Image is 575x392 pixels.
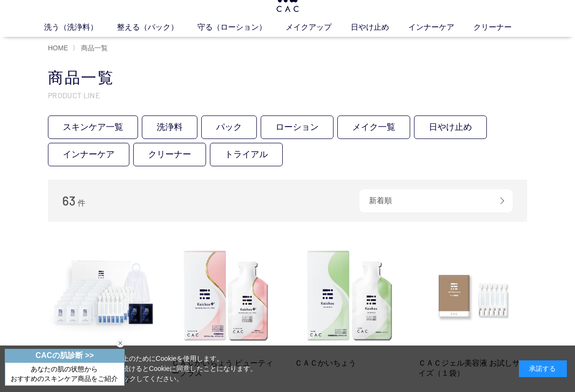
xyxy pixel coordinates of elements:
[210,143,283,166] a: トライアル
[337,115,410,139] a: メイク一覧
[117,22,197,33] a: 整える（パック）
[48,44,68,52] a: HOME
[142,115,197,139] a: 洗浄料
[418,241,528,350] img: ＣＡＣジェル美容液 お試しサイズ（１袋）
[48,241,157,350] img: ＣＡＣトライアルセット
[359,189,513,212] div: 新着順
[414,115,487,139] a: 日やけ止め
[197,22,286,33] a: 守る（ローション）
[79,44,108,52] a: 商品一覧
[172,241,281,350] img: ＣＡＣかいちょう ビューティープラス
[78,199,85,207] span: 件
[201,115,257,139] a: パック
[408,22,473,33] a: インナーケア
[48,68,527,88] h1: 商品一覧
[48,115,138,139] a: スキンケア一覧
[351,22,408,33] a: 日やけ止め
[48,90,527,100] p: PRODUCT LINE
[286,22,351,33] a: メイクアップ
[133,143,206,166] a: クリーナー
[8,354,257,384] div: 当サイトでは、お客様へのサービス向上のためにCookieを使用します。 「承諾する」をクリックするか閲覧を続けるとCookieに同意したことになります。 詳細はこちらの をクリックしてください。
[473,22,531,33] a: クリーナー
[72,44,110,53] li: 〉
[81,44,108,52] span: 商品一覧
[44,22,117,33] a: 洗う（洗浄料）
[48,143,129,166] a: インナーケア
[295,241,404,350] img: ＣＡＣかいちょう
[62,193,76,208] span: 63
[519,360,567,377] div: 承諾する
[261,115,333,139] a: ローション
